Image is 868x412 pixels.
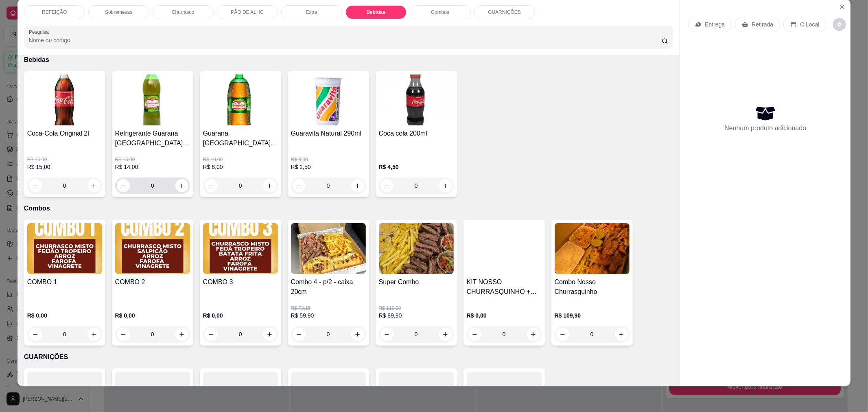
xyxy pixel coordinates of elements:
[724,123,806,133] p: Nenhum produto adicionado
[203,156,278,163] p: R$ 10,00
[615,328,628,341] button: increase-product-quantity
[555,223,630,274] img: product-image
[87,179,101,192] button: increase-product-quantity
[800,20,819,28] p: C.Local
[203,75,278,125] img: product-image
[115,129,190,148] h4: Refrigerante Guaraná [GEOGRAPHIC_DATA] Garrafa 2,L
[291,305,366,311] p: R$ 73,15
[291,75,366,125] img: product-image
[291,163,366,171] p: R$ 2,50
[27,163,102,171] p: R$ 15,00
[379,311,454,320] p: R$ 89,90
[833,18,846,31] button: decrease-product-quantity
[29,179,42,192] button: decrease-product-quantity
[175,179,188,192] button: increase-product-quantity
[439,179,452,192] button: increase-product-quantity
[27,311,102,320] p: R$ 0,00
[366,9,385,15] p: Bebidas
[203,277,278,287] h4: COMBO 3
[203,163,278,171] p: R$ 8,00
[488,9,521,15] p: GUARNIÇÕES
[203,129,278,148] h4: Guarana [GEOGRAPHIC_DATA] 1L
[115,223,190,274] img: product-image
[115,277,190,287] h4: COMBO 2
[467,277,542,297] h4: KIT NOSSO CHURRASQUINHO + COCA COLA 1,5L GRATIS
[117,179,130,192] button: decrease-product-quantity
[42,9,67,15] p: REFEIÇÃO
[27,156,102,163] p: R$ 16,00
[27,277,102,287] h4: COMBO 1
[555,311,630,320] p: R$ 109,90
[467,223,542,274] img: product-image
[115,163,190,171] p: R$ 14,00
[24,55,673,65] p: Bebidas
[291,277,366,297] h4: Combo 4 - p/2 - caixa 20cm
[203,223,278,274] img: product-image
[24,352,673,362] p: GUARNIÇÕES
[705,20,725,28] p: Entrega
[379,277,454,287] h4: Super Combo
[115,311,190,320] p: R$ 0,00
[351,179,364,192] button: increase-product-quantity
[29,28,52,35] label: Pesquisa
[431,9,449,15] p: Combos
[752,20,773,28] p: Retirada
[439,328,452,341] button: increase-product-quantity
[203,311,278,320] p: R$ 0,00
[27,129,102,138] h4: Coca-Cola Original 2l
[293,179,306,192] button: decrease-product-quantity
[115,156,190,163] p: R$ 15,00
[291,223,366,274] img: product-image
[231,9,264,15] p: PÃO DE ALHO
[24,204,673,213] p: Combos
[836,0,849,13] button: Close
[291,156,366,163] p: R$ 3,00
[27,75,102,125] img: product-image
[263,179,276,192] button: increase-product-quantity
[29,36,662,44] input: Pesquisa
[115,75,190,125] img: product-image
[291,311,366,320] p: R$ 59,90
[555,277,630,297] h4: Combo Nosso Churrasquinho
[172,9,194,15] p: Churrasco
[379,223,454,274] img: product-image
[306,9,317,15] p: Extra
[27,223,102,274] img: product-image
[379,75,454,125] img: product-image
[379,129,454,138] h4: Coca cola 200ml
[379,305,454,311] p: R$ 110,00
[380,179,394,192] button: decrease-product-quantity
[380,328,394,341] button: decrease-product-quantity
[556,328,569,341] button: decrease-product-quantity
[105,9,132,15] p: Sobremesas
[467,311,542,320] p: R$ 0,00
[379,163,454,171] p: R$ 4,50
[205,179,218,192] button: decrease-product-quantity
[291,129,366,138] h4: Guaravita Natural 290ml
